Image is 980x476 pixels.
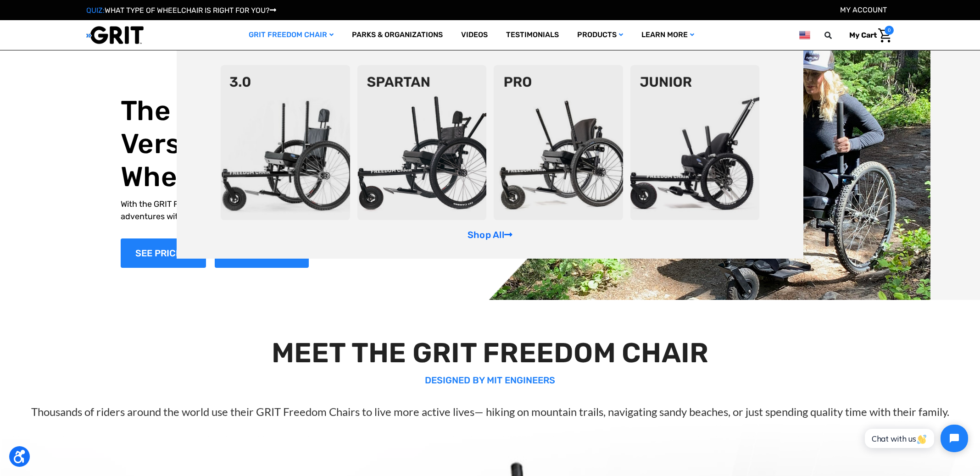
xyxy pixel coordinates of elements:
[121,238,206,268] a: Shop Now
[343,20,452,50] a: Parks & Organizations
[121,198,445,223] p: With the GRIT Freedom Chair, explore the outdoors, get daily exercise, and go on adventures with ...
[494,65,623,220] img: pro-chair.png
[468,229,512,240] a: Shop All
[878,28,891,43] img: Cart
[239,20,343,50] a: GRIT Freedom Chair
[842,26,894,45] a: Cart with 0 items
[24,404,955,420] p: Thousands of riders around the world use their GRIT Freedom Chairs to live more active lives— hik...
[840,6,887,14] a: Account
[24,373,955,387] p: DESIGNED BY MIT ENGINEERS
[86,26,144,44] img: GRIT All-Terrain Wheelchair and Mobility Equipment
[568,20,632,50] a: Products
[86,6,276,15] a: QUIZ:WHAT TYPE OF WHEELCHAIR IS RIGHT FOR YOU?
[829,26,842,45] input: Search
[357,65,487,220] img: spartan2.png
[24,337,955,370] h2: MEET THE GRIT FREEDOM CHAIR
[497,20,568,50] a: Testimonials
[121,94,445,194] h1: The World's Most Versatile All-Terrain Wheelchair
[849,31,877,39] span: My Cart
[221,65,350,220] img: 3point0.png
[632,20,703,50] a: Learn More
[86,6,105,15] span: QUIZ:
[452,20,497,50] a: Videos
[855,417,976,460] iframe: Tidio Chat
[799,29,810,41] img: us.png
[630,65,760,220] img: junior-chair.png
[885,26,894,35] span: 0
